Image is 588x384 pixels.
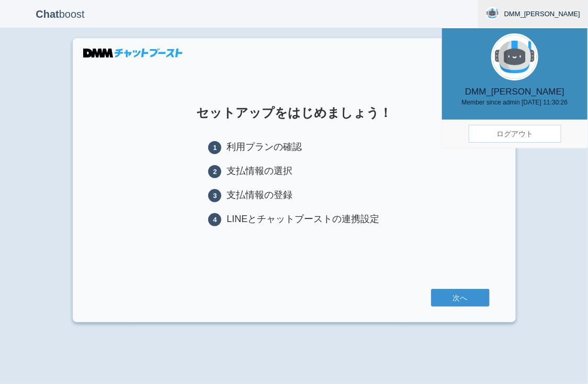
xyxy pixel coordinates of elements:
[36,8,59,20] b: Chat
[447,86,582,107] p: DMM_[PERSON_NAME]
[208,165,379,178] li: 支払情報の選択
[83,49,183,57] img: DMMチャットブースト
[208,189,221,202] span: 3
[431,289,490,307] a: 次へ
[504,9,580,19] span: DMM_[PERSON_NAME]
[208,165,221,178] span: 2
[208,141,221,154] span: 1
[208,213,221,226] span: 4
[447,98,582,107] small: Member since admin [DATE] 11:30:26
[208,141,379,154] li: 利用プランの確認
[208,213,379,226] li: LINEとチャットブーストの連携設定
[208,189,379,202] li: 支払情報の登録
[469,125,561,143] a: ログアウト
[491,33,538,80] img: User Image
[8,1,112,27] p: boost
[486,7,499,20] img: User Image
[99,106,490,120] h1: セットアップをはじめましょう！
